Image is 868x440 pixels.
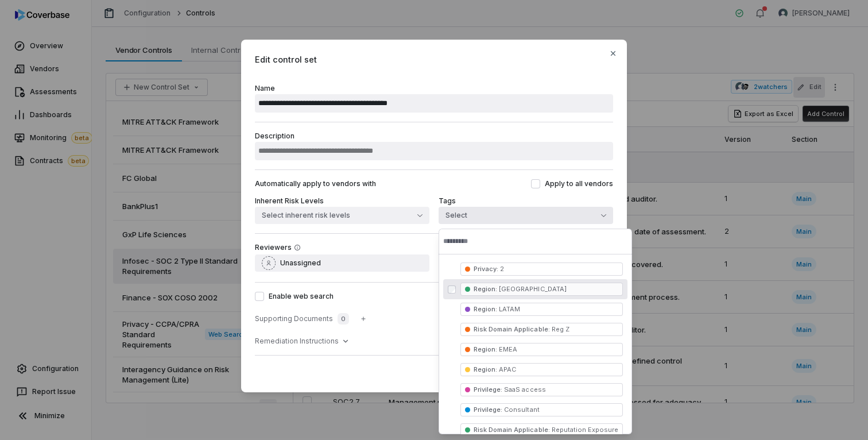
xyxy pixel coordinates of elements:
[280,258,321,268] span: Unassigned
[474,365,497,373] span: Region :
[255,84,613,113] label: Name
[474,305,497,313] span: Region :
[474,345,497,353] span: Region :
[338,313,349,325] span: 0
[531,179,613,188] label: Apply to all vendors
[255,132,613,160] label: Description
[550,426,619,434] span: Reputation Exposure
[255,196,324,205] label: Inherent Risk Levels
[255,243,292,252] label: Reviewers
[474,285,497,293] span: Region :
[255,179,376,188] h3: Automatically apply to vendors with
[474,426,550,434] span: Risk Domain Applicable :
[497,285,567,293] span: [GEOGRAPHIC_DATA]
[497,345,517,353] span: EMEA
[474,265,498,273] span: Privacy :
[474,325,550,333] span: Risk Domain Applicable :
[498,265,504,273] span: 2
[439,196,456,205] label: Tags
[550,325,569,333] span: Reg Z
[502,385,545,393] span: SaaS access
[531,179,540,188] button: Apply to all vendors
[255,314,333,323] span: Supporting Documents
[255,142,613,160] input: Description
[497,305,520,313] span: LATAM
[255,207,429,224] button: Select inherent risk levels
[255,94,613,113] input: Name
[474,385,502,393] span: Privilege :
[255,292,613,301] label: Enable web search
[502,406,539,414] span: Consultant
[255,292,264,301] button: Enable web search
[255,53,613,65] span: Edit control set
[439,207,613,224] button: Select
[497,365,516,373] span: APAC
[474,406,502,414] span: Privilege :
[255,337,339,346] span: Remediation Instructions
